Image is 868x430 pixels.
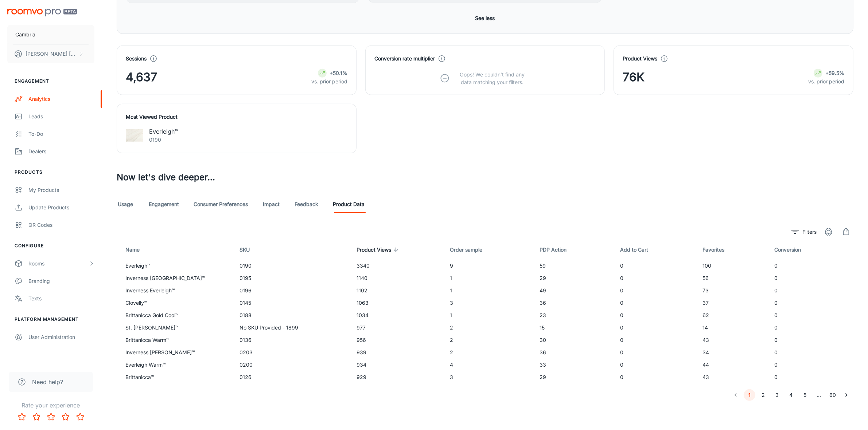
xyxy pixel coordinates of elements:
[58,410,73,424] button: Rate 4 star
[234,284,351,297] td: 0196
[444,272,534,284] td: 1
[194,196,248,213] a: Consumer Preferences
[839,225,853,239] span: Export CSV
[813,391,825,399] div: …
[768,309,853,321] td: 0
[351,346,444,359] td: 939
[841,389,852,401] button: Go to next page
[117,346,234,359] td: Inverness [PERSON_NAME]™
[126,113,347,121] h4: Most Viewed Product
[534,284,614,297] td: 49
[234,334,351,346] td: 0136
[540,245,576,254] span: PDP Action
[697,371,768,383] td: 43
[7,44,94,63] button: [PERSON_NAME] [PERSON_NAME]
[126,127,143,144] img: Everleigh™
[28,130,94,138] div: To-do
[614,334,697,346] td: 0
[311,78,347,86] p: vs. prior period
[534,260,614,272] td: 59
[614,346,697,359] td: 0
[28,186,94,194] div: My Products
[821,225,836,239] button: settings
[768,321,853,334] td: 0
[785,389,797,401] button: Go to page 4
[620,245,658,254] span: Add to Cart
[623,55,657,63] h4: Product Views
[534,371,614,383] td: 29
[333,196,365,213] a: Product Data
[614,260,697,272] td: 0
[117,297,234,309] td: Clovelly™
[149,136,178,144] p: 0190
[6,401,96,410] p: Rate your experience
[614,272,697,284] td: 0
[117,196,134,213] a: Usage
[768,272,853,284] td: 0
[28,333,94,341] div: User Administration
[744,389,755,401] button: page 1
[117,359,234,371] td: Everleigh Warm™
[117,260,234,272] td: Everleigh™
[28,147,94,155] div: Dealers
[614,371,697,383] td: 0
[15,31,35,39] p: Cambria
[28,204,94,212] div: Update Products
[234,346,351,359] td: 0203
[330,70,347,76] strong: +50.1%
[697,309,768,321] td: 62
[234,371,351,383] td: 0126
[623,68,645,86] span: 76K
[117,371,234,383] td: Brittanicca™
[802,228,817,236] p: Filters
[351,260,444,272] td: 3340
[697,260,768,272] td: 100
[117,309,234,321] td: Brittanicca Gold Cool™
[351,272,444,284] td: 1140
[444,260,534,272] td: 9
[774,245,810,254] span: Conversion
[351,309,444,321] td: 1034
[351,359,444,371] td: 934
[262,196,280,213] a: Impact
[444,346,534,359] td: 2
[28,277,94,285] div: Branding
[117,272,234,284] td: Inverness [GEOGRAPHIC_DATA]™
[771,389,783,401] button: Go to page 3
[149,127,178,136] p: Everleigh™
[234,359,351,371] td: 0200
[697,346,768,359] td: 34
[117,334,234,346] td: Brittanicca Warm™
[149,196,179,213] a: Engagement
[28,95,94,103] div: Analytics
[768,297,853,309] td: 0
[44,410,58,424] button: Rate 3 star
[839,225,853,239] button: export
[351,284,444,297] td: 1102
[614,309,697,321] td: 0
[444,321,534,334] td: 2
[444,297,534,309] td: 3
[697,272,768,284] td: 56
[126,68,157,86] span: 4,637
[444,309,534,321] td: 1
[472,12,498,25] button: See less
[799,389,811,401] button: Go to page 5
[808,78,844,86] p: vs. prior period
[28,260,89,268] div: Rooms
[768,346,853,359] td: 0
[697,297,768,309] td: 37
[534,346,614,359] td: 36
[534,297,614,309] td: 36
[454,71,530,86] p: Oops! We couldn’t find any data matching your filters.
[697,334,768,346] td: 43
[444,284,534,297] td: 1
[28,113,94,121] div: Leads
[768,284,853,297] td: 0
[234,321,351,334] td: No SKU Provided - 1899
[768,334,853,346] td: 0
[614,284,697,297] td: 0
[351,321,444,334] td: 977
[702,245,734,254] span: Favorites
[26,50,77,58] p: [PERSON_NAME] [PERSON_NAME]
